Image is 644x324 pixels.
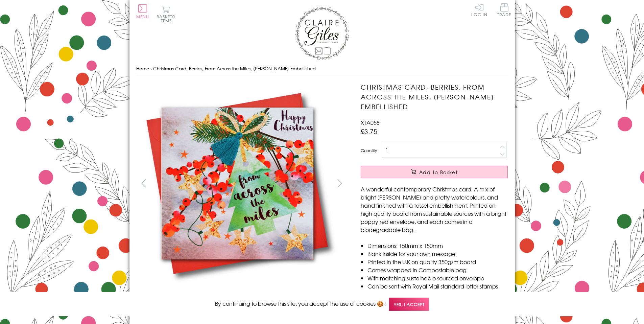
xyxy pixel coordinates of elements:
img: Claire Giles Greetings Cards [295,7,349,60]
img: Christmas Card, Berries, From Across the Miles, Tassel Embellished [347,82,550,285]
button: next [332,176,347,191]
a: Trade [497,3,511,18]
span: Menu [136,14,149,20]
span: Add to Basket [419,169,458,176]
li: With matching sustainable sourced envelope [367,274,508,282]
button: Basket0 items [157,5,175,23]
img: Christmas Card, Berries, From Across the Miles, Tassel Embellished [136,82,339,285]
li: Printed in the U.K on quality 350gsm board [367,258,508,266]
span: £3.75 [361,126,377,136]
li: Comes wrapped in Compostable bag [367,266,508,274]
nav: breadcrumbs [136,62,508,76]
li: Blank inside for your own message [367,250,508,258]
span: XTA058 [361,118,380,126]
span: 0 items [160,14,175,24]
p: A wonderful contemporary Christmas card. A mix of bright [PERSON_NAME] and pretty watercolours, a... [361,185,508,234]
li: Dimensions: 150mm x 150mm [367,241,508,250]
button: Menu [136,4,149,19]
span: Christmas Card, Berries, From Across the Miles, [PERSON_NAME] Embellished [153,65,316,72]
label: Quantity [361,147,377,154]
span: Yes, I accept [389,298,429,311]
span: › [150,65,152,72]
a: Log In [471,3,487,17]
span: Trade [497,3,511,17]
li: Can be sent with Royal Mail standard letter stamps [367,282,508,290]
a: Home [136,65,149,72]
button: Add to Basket [361,166,508,178]
h1: Christmas Card, Berries, From Across the Miles, [PERSON_NAME] Embellished [361,82,508,111]
button: prev [136,176,151,191]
